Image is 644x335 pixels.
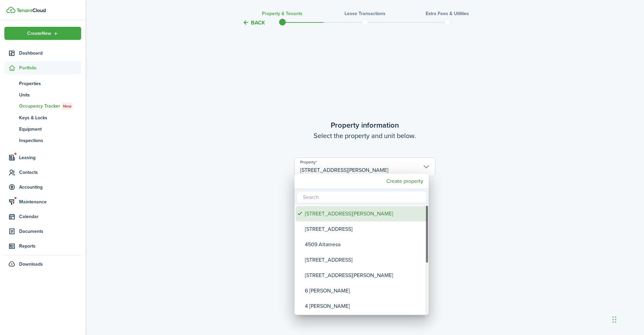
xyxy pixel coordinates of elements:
[305,298,424,314] div: 4 [PERSON_NAME]
[305,221,424,237] div: [STREET_ADDRESS]
[297,192,426,202] input: Search
[294,205,429,315] mbsc-wheel: Property
[305,283,424,298] div: 6 [PERSON_NAME]
[305,268,424,283] div: [STREET_ADDRESS][PERSON_NAME]
[305,252,424,268] div: [STREET_ADDRESS]
[305,206,424,221] div: [STREET_ADDRESS][PERSON_NAME]
[384,175,426,187] mbsc-button: Create property
[305,237,424,252] div: 4509 Altamesa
